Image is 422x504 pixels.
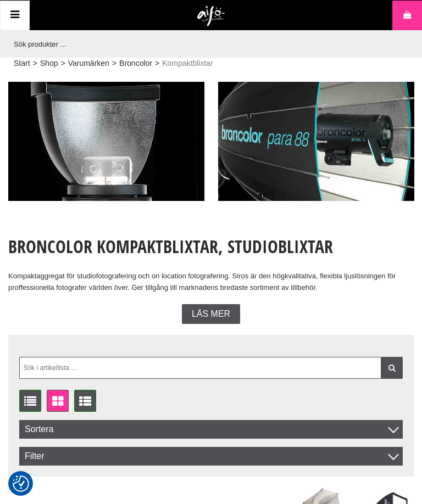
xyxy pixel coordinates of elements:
[8,234,414,259] h1: broncolor Kompaktblixtar, Studioblixtar
[33,58,37,69] span: >
[68,58,109,69] a: Varumärken
[40,58,58,69] a: Shop
[192,309,230,319] span: Läs mer
[19,390,41,412] a: Listvisning
[13,474,29,494] button: Samtyckesinställningar
[112,58,116,69] span: >
[155,58,159,69] span: >
[162,58,213,69] span: Kompaktblixtar
[218,82,414,201] img: Annons:002 ban-bron-monlight-002.jpg
[19,357,403,379] input: Sök i artikellista ...
[8,30,408,58] input: Sök produkter ...
[47,390,69,412] a: Fönstervisning
[13,475,29,492] img: Revisit consent button
[8,82,204,201] img: Annons:001 ban-bron-monlight-001.jpg
[14,58,30,69] a: Start
[8,271,414,294] p: Kompaktaggregat för studiofotografering och on location fotografering. Siros är den högkvalitativ...
[119,58,152,69] a: Broncolor
[381,357,403,379] a: Filtrera
[60,58,65,69] span: >
[74,390,96,412] a: Utökad listvisning
[197,6,225,27] img: logo.png
[19,420,403,439] span: Sortera
[19,447,403,466] div: Filter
